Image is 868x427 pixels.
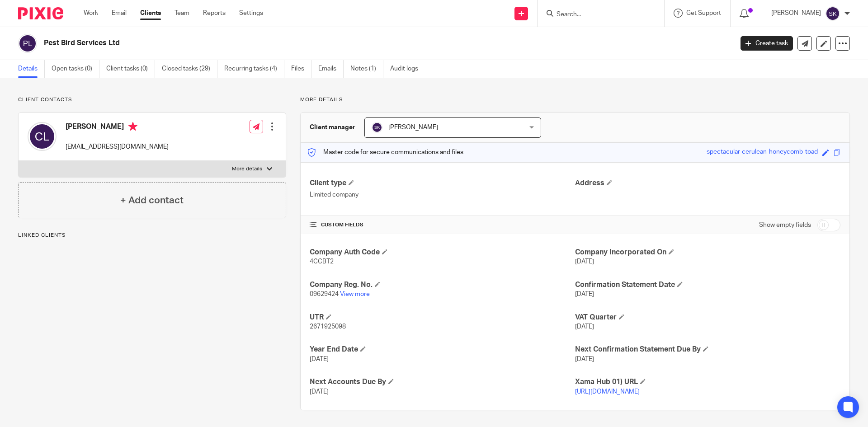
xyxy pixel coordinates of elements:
h4: Company Auth Code [310,248,575,257]
h2: Pest Bird Services Ltd [44,38,590,48]
img: svg%3E [372,122,382,133]
h4: Client type [310,178,575,188]
img: svg%3E [18,34,37,53]
h3: Client manager [310,123,355,132]
h4: Company Reg. No. [310,280,575,290]
a: Team [175,9,189,18]
a: Recurring tasks (4) [224,60,284,78]
i: Primary [128,122,137,131]
img: svg%3E [826,6,840,21]
span: Get Support [686,10,721,16]
span: 2671925098 [310,324,346,330]
a: View more [340,291,370,297]
h4: Next Confirmation Statement Due By [575,345,840,354]
a: Notes (1) [350,60,383,78]
a: Client tasks (0) [106,60,155,78]
h4: Confirmation Statement Date [575,280,840,290]
h4: + Add contact [120,193,184,207]
span: 4CCBT2 [310,258,334,265]
p: More details [300,96,850,103]
p: Linked clients [18,232,286,239]
span: [PERSON_NAME] [388,124,438,131]
a: Emails [318,60,344,78]
h4: VAT Quarter [575,313,840,322]
a: Create task [741,36,793,51]
a: Details [18,60,45,78]
a: Files [291,60,311,78]
a: Settings [239,9,263,18]
p: Client contacts [18,96,286,103]
input: Search [556,11,637,19]
span: [DATE] [575,258,594,265]
a: Open tasks (0) [52,60,99,78]
a: Reports [203,9,226,18]
a: Work [84,9,98,18]
span: [DATE] [575,356,594,362]
label: Show empty fields [759,221,811,230]
a: Closed tasks (29) [162,60,217,78]
a: Clients [140,9,161,18]
span: [DATE] [310,356,329,362]
p: [PERSON_NAME] [771,9,821,18]
h4: Next Accounts Due By [310,377,575,387]
div: spectacular-cerulean-honeycomb-toad [707,147,818,158]
span: [DATE] [310,389,329,395]
p: Limited company [310,190,575,199]
h4: Year End Date [310,345,575,354]
a: Audit logs [390,60,425,78]
h4: CUSTOM FIELDS [310,221,575,229]
h4: [PERSON_NAME] [66,122,169,133]
span: 09629424 [310,291,339,297]
h4: Company Incorporated On [575,248,840,257]
p: [EMAIL_ADDRESS][DOMAIN_NAME] [66,142,169,151]
p: More details [232,165,262,173]
img: Pixie [18,7,63,19]
h4: Address [575,178,840,188]
h4: Xama Hub 01) URL [575,377,840,387]
span: [DATE] [575,291,594,297]
a: Email [112,9,127,18]
img: svg%3E [28,122,57,151]
span: [DATE] [575,324,594,330]
p: Master code for secure communications and files [307,148,463,157]
a: [URL][DOMAIN_NAME] [575,389,640,395]
h4: UTR [310,313,575,322]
